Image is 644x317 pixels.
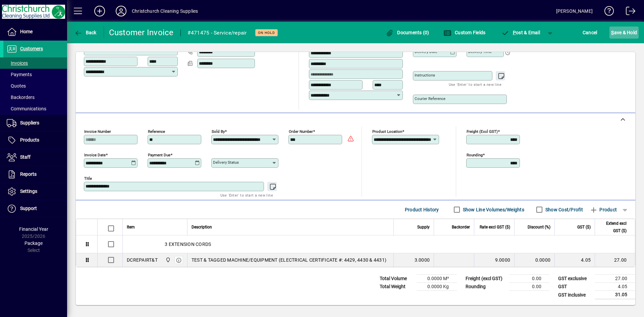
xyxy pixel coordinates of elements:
[462,283,509,291] td: Rounding
[621,1,636,23] a: Logout
[586,204,620,216] button: Product
[405,204,439,215] span: Product History
[556,6,593,16] div: [PERSON_NAME]
[3,103,67,114] a: Communications
[513,30,516,35] span: P
[258,31,275,35] span: On hold
[581,27,599,39] button: Cancel
[528,223,550,231] span: Discount (%)
[462,206,524,213] label: Show Line Volumes/Weights
[509,275,549,283] td: 0.00
[480,223,510,231] span: Rate excl GST ($)
[384,27,431,39] button: Documents (0)
[555,291,595,299] td: GST inclusive
[509,283,549,291] td: 0.00
[595,275,635,283] td: 27.00
[3,57,67,69] a: Invoices
[72,27,98,39] button: Back
[84,129,111,134] mat-label: Invoice number
[501,30,540,35] span: ost & Email
[3,200,67,217] a: Support
[110,5,132,17] button: Profile
[74,30,97,35] span: Back
[577,223,591,231] span: GST ($)
[24,241,43,246] span: Package
[417,283,457,291] td: 0.0000 Kg
[415,73,435,77] mat-label: Instructions
[7,83,26,89] span: Quotes
[289,129,313,134] mat-label: Order number
[20,189,37,194] span: Settings
[213,160,239,165] mat-label: Delivery status
[212,129,225,134] mat-label: Sold by
[3,183,67,200] a: Settings
[3,115,67,131] a: Suppliers
[89,5,110,17] button: Add
[609,27,639,39] button: Save & Hold
[372,129,402,134] mat-label: Product location
[611,30,614,35] span: S
[3,166,67,183] a: Reports
[443,30,486,35] span: Custom Fields
[376,283,417,291] td: Total Weight
[417,275,457,283] td: 0.0000 M³
[442,27,487,39] button: Custom Fields
[590,204,617,215] span: Product
[20,120,39,125] span: Suppliers
[417,223,430,231] span: Supply
[595,283,635,291] td: 4.05
[595,291,635,299] td: 31.05
[554,253,595,267] td: 4.05
[148,129,165,134] mat-label: Reference
[84,153,106,157] mat-label: Invoice date
[192,223,212,231] span: Description
[132,6,198,16] div: Christchurch Cleaning Supplies
[555,275,595,283] td: GST exclusive
[123,235,635,253] div: 3 EXTENSION CORDS
[20,154,31,160] span: Staff
[3,149,67,166] a: Staff
[127,223,135,231] span: Item
[192,257,386,263] span: TEST & TAGGED MACHINE/EQUIPMENT (ELECTRICAL CERTIFICATE #: 4429, 4430 & 4431)
[20,171,37,177] span: Reports
[20,29,33,34] span: Home
[402,204,442,216] button: Product History
[148,153,170,157] mat-label: Payment due
[84,176,92,181] mat-label: Title
[555,283,595,291] td: GST
[386,30,429,35] span: Documents (0)
[514,253,554,267] td: 0.0000
[20,206,37,211] span: Support
[7,60,28,66] span: Invoices
[599,1,614,23] a: Knowledge Base
[415,257,430,263] span: 3.0000
[3,80,67,92] a: Quotes
[7,72,32,77] span: Payments
[467,153,483,157] mat-label: Rounding
[478,257,510,263] div: 9.0000
[20,137,39,143] span: Products
[19,226,48,232] span: Financial Year
[467,129,498,134] mat-label: Freight (excl GST)
[3,132,67,149] a: Products
[7,95,35,100] span: Backorders
[127,257,158,263] div: DCREPAIRT&T
[109,27,174,38] div: Customer Invoice
[3,23,67,40] a: Home
[595,253,635,267] td: 27.00
[20,46,43,51] span: Customers
[599,220,627,234] span: Extend excl GST ($)
[544,206,583,213] label: Show Cost/Profit
[3,92,67,103] a: Backorders
[164,256,171,264] span: Christchurch Cleaning Supplies Ltd
[583,27,597,38] span: Cancel
[452,223,470,231] span: Backorder
[449,81,501,88] mat-hint: Use 'Enter' to start a new line
[187,28,247,38] div: #471475 - Service/repair
[3,69,67,80] a: Payments
[7,106,46,111] span: Communications
[67,27,104,39] app-page-header-button: Back
[376,275,417,283] td: Total Volume
[498,27,543,39] button: Post & Email
[415,96,445,101] mat-label: Courier Reference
